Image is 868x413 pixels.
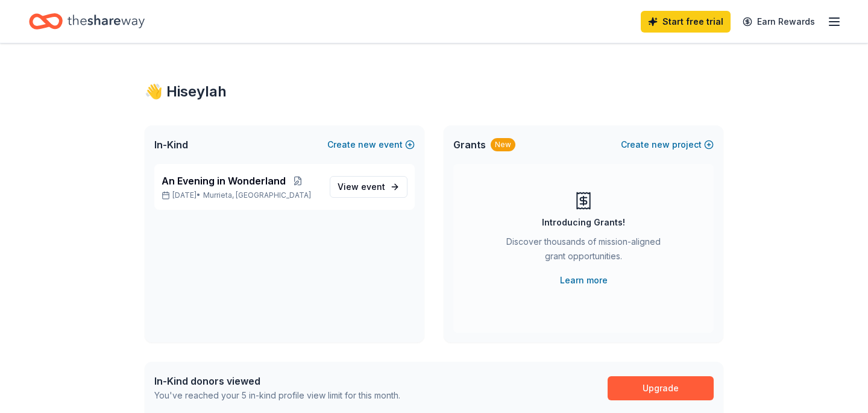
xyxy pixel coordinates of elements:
[608,376,714,400] a: Upgrade
[453,137,486,152] span: Grants
[327,137,415,152] button: Createnewevent
[735,11,822,33] a: Earn Rewards
[542,215,625,230] div: Introducing Grants!
[162,191,320,200] p: [DATE] •
[154,137,188,152] span: In-Kind
[338,180,385,194] span: View
[154,388,400,403] div: You've reached your 5 in-kind profile view limit for this month.
[491,138,515,151] div: New
[203,191,311,200] span: Murrieta, [GEOGRAPHIC_DATA]
[358,137,376,152] span: new
[502,235,665,268] div: Discover thousands of mission-aligned grant opportunities.
[330,176,407,198] a: View event
[154,374,400,388] div: In-Kind donors viewed
[29,7,145,36] a: Home
[145,82,723,101] div: 👋 Hi seylah
[560,273,608,288] a: Learn more
[652,137,670,152] span: new
[361,181,385,192] span: event
[641,11,731,33] a: Start free trial
[621,137,714,152] button: Createnewproject
[162,174,286,188] span: An Evening in Wonderland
